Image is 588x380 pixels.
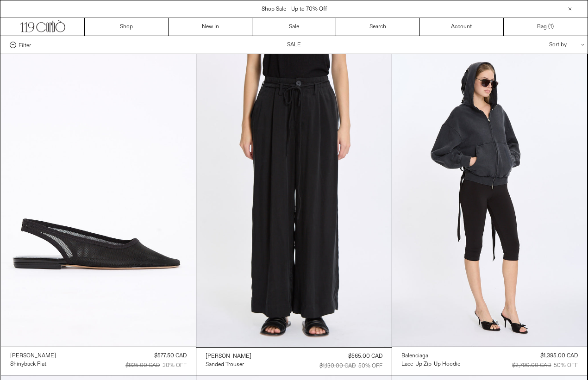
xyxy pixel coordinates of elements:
[358,362,382,370] div: 50% OFF
[85,18,169,36] a: Shop
[10,352,56,360] a: [PERSON_NAME]
[206,361,251,369] a: Sanded Trouser
[262,6,327,13] a: Shop Sale - Up to 70% Off
[401,352,428,360] div: Balenciaga
[504,18,588,36] a: Bag ()
[206,353,251,361] div: [PERSON_NAME]
[10,360,56,368] a: Shinyback Flat
[154,352,187,360] div: $577.50 CAD
[392,54,588,347] img: Balenciaga Lace-Up Zip-Up Hoodie
[512,361,551,370] div: $2,790.00 CAD
[206,361,244,369] div: Sanded Trouser
[336,18,420,36] a: Search
[420,18,504,36] a: Account
[163,361,187,370] div: 30% OFF
[550,23,554,31] span: )
[401,360,460,368] a: Lace-Up Zip-Up Hoodie
[554,361,578,370] div: 50% OFF
[10,361,46,368] div: Shinyback Flat
[495,36,578,54] div: Sort by
[348,352,382,361] div: $565.00 CAD
[19,42,31,48] span: Filter
[319,362,356,370] div: $1,130.00 CAD
[540,352,578,360] div: $1,395.00 CAD
[252,18,336,36] a: Sale
[1,54,196,347] img: Dries Van Noten Shinyback Flat
[550,23,552,31] span: 1
[206,352,251,361] a: [PERSON_NAME]
[196,54,392,347] img: Lauren Manoogian Sanded Trouser
[125,361,160,370] div: $825.00 CAD
[401,352,460,360] a: Balenciaga
[169,18,252,36] a: New In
